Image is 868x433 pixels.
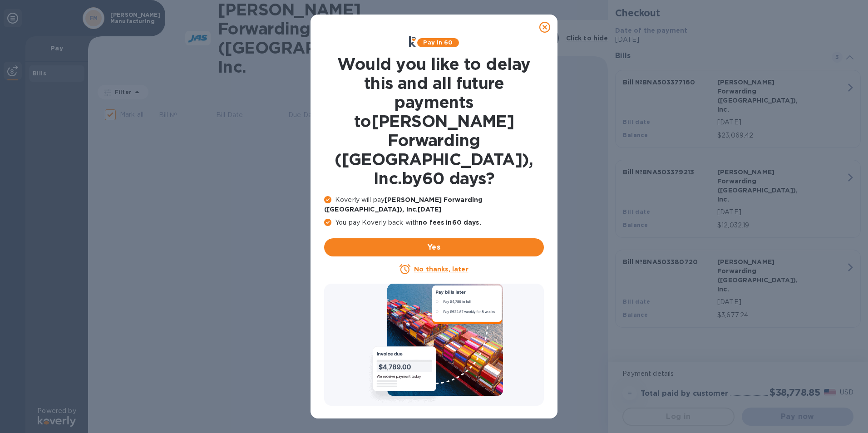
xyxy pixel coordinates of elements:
button: Yes [324,238,544,256]
b: no fees in 60 days . [419,219,481,226]
b: Pay in 60 [423,39,453,46]
p: You pay Koverly back with [324,218,544,227]
span: Yes [331,242,537,253]
u: No thanks, later [414,266,468,273]
h1: Would you like to delay this and all future payments to [PERSON_NAME] Forwarding ([GEOGRAPHIC_DAT... [324,54,544,188]
b: [PERSON_NAME] Forwarding ([GEOGRAPHIC_DATA]), Inc. [DATE] [324,196,483,213]
p: Koverly will pay [324,195,544,214]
